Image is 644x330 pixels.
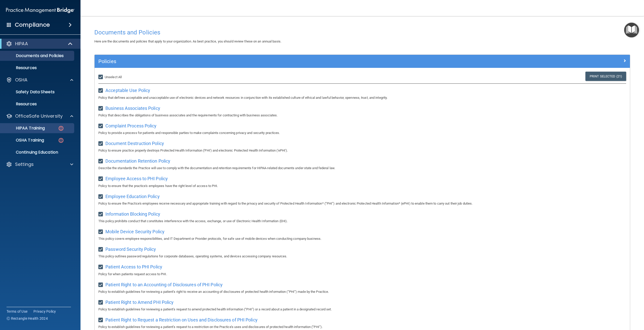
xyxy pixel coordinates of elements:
p: Resources [3,102,72,107]
a: Settings [6,161,73,167]
p: Policy for when patients request access to PHI. [98,271,626,277]
p: OfficeSafe University [15,113,63,119]
p: Safety Data Sheets [3,89,72,95]
span: Here are the documents and policies that apply to your organization. As best practice, you should... [94,39,281,43]
a: Policies [98,57,626,65]
p: Settings [15,161,34,167]
a: OfficeSafe University [6,113,73,119]
span: Patient Access to PHI Policy [105,264,162,269]
p: OSHA Training [3,138,44,143]
p: Policy to establish guidelines for reviewing a patient’s request to amend protected health inform... [98,306,626,312]
p: HIPAA Training [3,126,45,131]
p: Continuing Education [3,150,72,155]
p: Documents and Policies [3,53,72,58]
button: Open Resource Center [624,23,639,37]
p: Policy that defines acceptable and unacceptable use of electronic devices and network resources i... [98,95,626,101]
span: Information Blocking Policy [105,211,160,217]
a: HIPAA [6,41,73,47]
span: Employee Access to PHI Policy [105,176,168,181]
a: Terms of Use [7,309,27,314]
img: danger-circle.6113f641.png [58,137,64,144]
p: OSHA [15,77,28,83]
span: Documentation Retention Policy [105,158,170,164]
span: Complaint Process Policy [105,123,156,128]
a: Privacy Policy [33,309,56,314]
p: This policy prohibits conduct that constitutes interference with the access, exchange, or use of ... [98,218,626,224]
h4: Documents and Policies [94,29,630,36]
p: This policy covers employee responsibilities, and IT Department or Provider protocols, for safe u... [98,236,626,242]
p: Policy to ensure that the practice's employees have the right level of access to PHI. [98,183,626,189]
span: Mobile Device Security Policy [105,229,165,234]
h4: Compliance [15,21,50,28]
span: Employee Education Policy [105,194,160,199]
p: Policy to ensure the Practice's employees receive necessary and appropriate training with regard ... [98,201,626,207]
h5: Policies [98,59,492,64]
p: HIPAA [15,41,28,47]
span: Document Destruction Policy [105,141,164,146]
p: This policy outlines password regulations for corporate databases, operating systems, and devices... [98,253,626,259]
p: Policy to provide a process for patients and responsible parties to make complaints concerning pr... [98,130,626,136]
p: Policy that describes the obligations of business associates and the requirements for contracting... [98,112,626,118]
span: Acceptable Use Policy [105,88,150,93]
p: Policy to establish guidelines for reviewing a patient’s request to a restriction on the Practice... [98,324,626,330]
a: OSHA [6,77,73,83]
p: Policy to ensure practice properly destroys Protected Health Information ('PHI') and electronic P... [98,148,626,154]
span: Password Security Policy [105,247,156,252]
img: PMB logo [6,5,74,15]
input: Unselect All [98,75,104,79]
img: danger-circle.6113f641.png [58,125,64,131]
span: Ⓒ Rectangle Health 2024 [7,316,48,321]
span: Patient Right to Request a Restriction on Uses and Disclosures of PHI Policy [105,317,258,322]
span: Patient Right to an Accounting of Disclosures of PHI Policy [105,282,223,287]
span: Unselect All [105,75,122,79]
a: Print Selected (21) [585,72,626,81]
span: Patient Right to Amend PHI Policy [105,300,174,305]
span: Business Associates Policy [105,106,160,111]
p: Resources [3,65,72,70]
p: Describe the standards the Practice will use to comply with the documentation and retention requi... [98,165,626,171]
p: Policy to establish guidelines for reviewing a patient’s right to receive an accounting of disclo... [98,289,626,295]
